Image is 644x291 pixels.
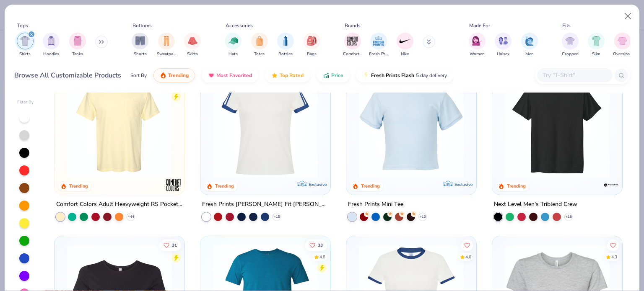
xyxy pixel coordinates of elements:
[343,33,362,57] div: filter for Comfort Colors
[401,51,409,57] span: Nike
[165,176,182,193] img: Comfort Colors logo
[56,199,183,209] div: Comfort Colors Adult Heavyweight RS Pocket T-Shirt
[307,51,317,57] span: Bags
[562,33,579,57] div: filter for Cropped
[588,33,605,57] button: filter button
[397,33,413,57] div: filter for Nike
[132,22,152,29] div: Bottoms
[470,51,485,57] span: Women
[465,254,471,260] div: 4.6
[254,51,265,57] span: Totes
[184,33,201,57] button: filter button
[280,72,304,79] span: Top Rated
[271,72,278,79] img: TopRated.gif
[73,36,82,46] img: Tanks Image
[372,35,385,47] img: Fresh Prints Image
[343,51,362,57] span: Comfort Colors
[19,51,31,57] span: Shirts
[72,51,83,57] span: Tanks
[47,36,56,46] img: Hoodies Image
[454,181,473,187] span: Exclusive
[363,72,369,79] img: flash.gif
[187,51,198,57] span: Skirts
[565,36,575,46] img: Cropped Image
[172,243,177,247] span: 31
[135,36,145,46] img: Shorts Image
[69,33,86,57] div: filter for Tanks
[607,239,619,251] button: Like
[17,33,34,57] div: filter for Shirts
[157,33,176,57] div: filter for Sweatpants
[497,51,509,57] span: Unisex
[226,22,253,29] div: Accessories
[225,33,241,57] div: filter for Hats
[369,33,388,57] button: filter button
[274,214,280,219] span: + 15
[317,68,350,82] button: Price
[132,33,148,57] button: filter button
[542,70,607,80] input: Try "T-Shirt"
[209,73,322,178] img: e5540c4d-e74a-4e58-9a52-192fe86bec9f
[371,72,414,79] span: Fresh Prints Flash
[416,71,447,80] span: 5 day delivery
[369,51,388,57] span: Fresh Prints
[134,51,147,57] span: Shorts
[592,51,600,57] span: Slim
[281,36,290,46] img: Bottles Image
[355,73,468,178] img: dcfe7741-dfbe-4acc-ad9a-3b0f92b71621
[229,51,238,57] span: Hats
[331,72,343,79] span: Price
[397,33,413,57] button: filter button
[157,51,176,57] span: Sweatpants
[304,33,320,57] div: filter for Bags
[229,36,238,46] img: Hats Image
[369,33,388,57] div: filter for Fresh Prints
[225,33,241,57] button: filter button
[157,33,176,57] button: filter button
[613,33,632,57] div: filter for Oversized
[202,199,329,209] div: Fresh Prints [PERSON_NAME] Fit [PERSON_NAME] Shirt with Stripes
[305,239,327,251] button: Like
[461,239,473,251] button: Like
[307,36,316,46] img: Bags Image
[495,33,512,57] div: filter for Unisex
[419,214,426,219] span: + 10
[348,199,403,209] div: Fresh Prints Mini Tee
[469,33,486,57] div: filter for Women
[251,33,268,57] button: filter button
[43,51,59,57] span: Hoodies
[255,36,264,46] img: Totes Image
[521,33,538,57] div: filter for Men
[20,36,30,46] img: Shirts Image
[14,70,121,80] div: Browse All Customizable Products
[69,33,86,57] button: filter button
[468,73,581,178] img: 6655140b-3687-4af1-8558-345f9851c5b3
[592,36,601,46] img: Slim Image
[562,33,579,57] button: filter button
[17,22,28,29] div: Tops
[562,51,579,57] span: Cropped
[278,51,293,57] span: Bottles
[128,214,134,219] span: + 44
[613,33,632,57] button: filter button
[130,72,147,79] div: Sort By
[162,36,171,46] img: Sweatpants Image
[304,33,320,57] button: filter button
[356,68,453,82] button: Fresh Prints Flash5 day delivery
[216,72,252,79] span: Most Favorited
[495,33,512,57] button: filter button
[620,8,636,24] button: Close
[160,72,166,79] img: trending.gif
[17,33,34,57] button: filter button
[525,51,534,57] span: Men
[319,254,325,260] div: 4.8
[469,22,490,29] div: Made For
[318,243,323,247] span: 33
[277,33,294,57] div: filter for Bottles
[153,68,195,82] button: Trending
[251,33,268,57] div: filter for Totes
[525,36,534,46] img: Men Image
[343,33,362,57] button: filter button
[17,99,34,106] div: Filter By
[472,36,482,46] img: Women Image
